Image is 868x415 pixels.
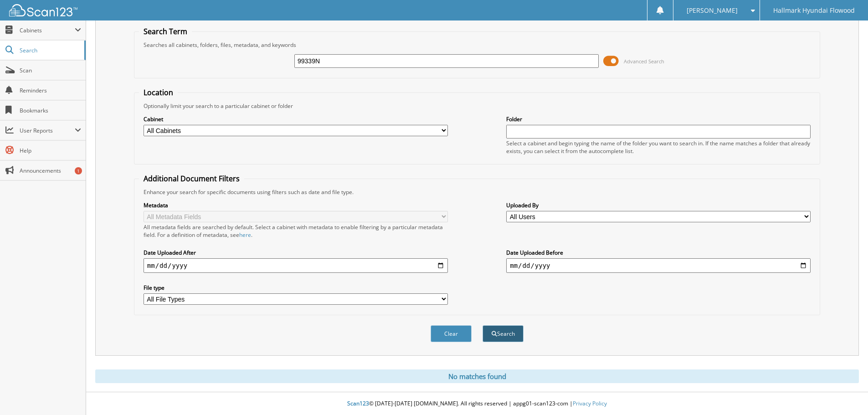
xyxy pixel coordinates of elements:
button: Clear [431,325,472,342]
div: Optionally limit your search to a particular cabinet or folder [139,102,815,110]
legend: Location [139,87,178,97]
span: Help [20,147,81,154]
label: Metadata [144,201,448,209]
span: Advanced Search [624,58,664,65]
label: Date Uploaded Before [506,249,811,256]
legend: Search Term [139,26,192,36]
span: Bookmarks [20,107,81,114]
a: Privacy Policy [573,400,607,407]
span: Search [20,46,80,54]
div: Searches all cabinets, folders, files, metadata, and keywords [139,41,815,49]
div: © [DATE]-[DATE] [DOMAIN_NAME]. All rights reserved | appg01-scan123-com | [86,393,868,415]
input: start [144,258,448,273]
span: Reminders [20,87,81,94]
label: Folder [506,115,811,123]
div: Select a cabinet and begin typing the name of the folder you want to search in. If the name match... [506,139,811,155]
div: All metadata fields are searched by default. Select a cabinet with metadata to enable filtering b... [144,223,448,239]
span: Hallmark Hyundai Flowood [773,8,855,13]
label: File type [144,284,448,292]
span: Cabinets [20,26,75,34]
div: No matches found [95,369,859,383]
input: end [506,258,811,273]
a: here [239,231,251,239]
button: Search [483,325,524,342]
label: Uploaded By [506,201,811,209]
span: Scan123 [347,400,369,407]
div: 1 [75,167,82,174]
legend: Additional Document Filters [139,174,244,184]
span: User Reports [20,127,75,134]
span: Scan [20,67,81,74]
div: Enhance your search for specific documents using filters such as date and file type. [139,188,815,196]
span: Announcements [20,167,81,174]
span: [PERSON_NAME] [687,8,738,13]
img: scan123-logo-white.svg [9,4,77,16]
label: Cabinet [144,115,448,123]
label: Date Uploaded After [144,249,448,256]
